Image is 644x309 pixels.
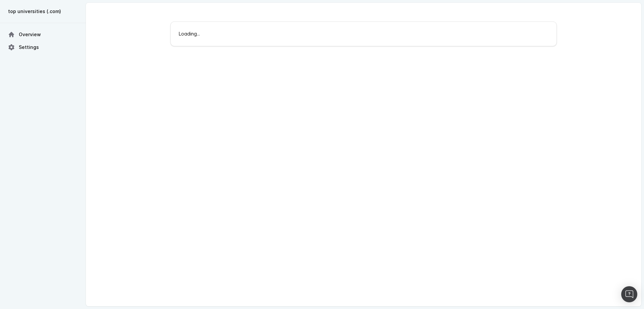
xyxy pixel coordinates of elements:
[5,28,80,41] a: Overview
[8,8,61,15] span: top universities (.com)
[19,31,41,38] span: Overview
[5,41,80,53] a: Settings
[19,44,39,51] span: Settings
[5,5,80,17] button: top universities (.com)
[171,30,556,38] div: Loading ...
[621,286,637,302] div: Open Intercom Messenger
